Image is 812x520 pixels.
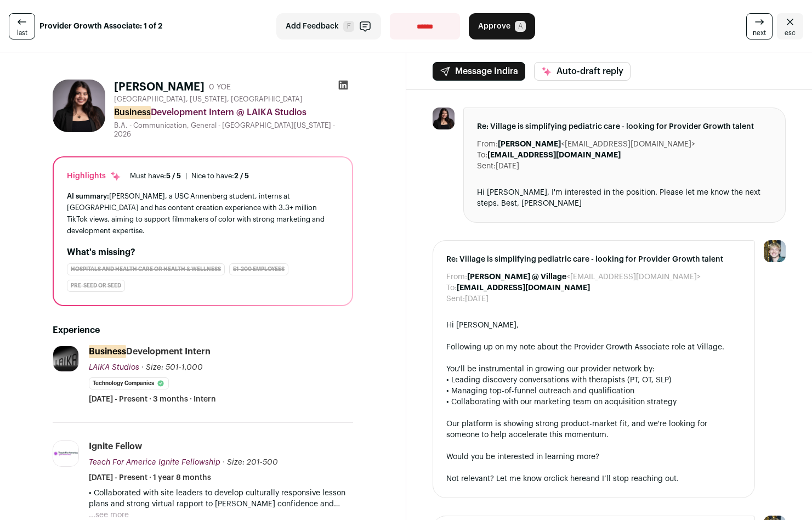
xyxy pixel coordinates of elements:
[498,140,561,148] b: [PERSON_NAME]
[446,254,742,265] span: Re: Village is simplifying pediatric care - looking for Provider Growth talent
[89,394,216,405] span: [DATE] - Present · 3 months · Intern
[67,193,109,200] span: AI summary:
[89,488,353,510] p: • Collaborated with site leaders to develop culturally responsive lesson plans and strong virtual...
[89,472,211,483] span: [DATE] - Present · 1 year 8 months
[89,377,169,389] li: Technology Companies
[53,324,353,337] h2: Experience
[446,293,465,304] dt: Sent:
[457,284,590,292] b: [EMAIL_ADDRESS][DOMAIN_NAME]
[53,441,78,466] img: c6614537b6a5e99a47d8808eed93e13367538d284c6435ae97e49969f5fd9042.jpg
[67,246,339,259] h2: What's missing?
[343,21,354,32] span: F
[477,187,773,209] div: Hi [PERSON_NAME], I'm interested in the position. Please let me know the next steps. Best, [PERSO...
[477,161,496,172] dt: Sent:
[446,320,742,484] div: Hi [PERSON_NAME], Following up on my note about the Provider Growth Associate role at Village. Yo...
[114,121,353,139] div: B.A. - Communication, General - [GEOGRAPHIC_DATA][US_STATE] - 2026
[17,29,27,37] span: last
[469,13,535,39] button: Approve A
[496,161,519,172] dd: [DATE]
[130,172,249,180] ul: |
[209,82,231,93] div: 0 YOE
[39,21,162,32] strong: Provider Growth Associate: 1 of 2
[467,273,566,281] b: [PERSON_NAME] @ Village
[53,80,105,132] img: be52ebf8d3d1777ecd5514bf0780c7e56f7353641e9c06142726a1c84c8ce4e0.jpg
[477,121,773,132] span: Re: Village is simplifying pediatric care - looking for Provider Growth talent
[89,440,142,453] div: Ignite Fellow
[229,263,288,275] div: 51-200 employees
[433,108,455,129] img: be52ebf8d3d1777ecd5514bf0780c7e56f7353641e9c06142726a1c84c8ce4e0.jpg
[286,21,339,32] span: Add Feedback
[276,13,381,39] button: Add Feedback F
[534,62,631,81] button: Auto-draft reply
[753,29,766,37] span: next
[223,459,278,466] span: · Size: 201-500
[477,139,498,150] dt: From:
[487,151,621,159] b: [EMAIL_ADDRESS][DOMAIN_NAME]
[67,263,225,275] div: Hospitals and Health Care or Health & Wellness
[114,106,151,119] mark: Business
[114,95,303,104] span: [GEOGRAPHIC_DATA], [US_STATE], [GEOGRAPHIC_DATA]
[141,364,203,371] span: · Size: 501-1,000
[785,29,796,37] span: esc
[551,475,586,483] a: click here
[465,293,489,304] dd: [DATE]
[498,139,695,150] dd: <[EMAIL_ADDRESS][DOMAIN_NAME]>
[67,280,125,292] div: Pre-seed or Seed
[130,172,181,180] div: Must have:
[191,172,249,180] div: Nice to have:
[515,21,526,32] span: A
[89,346,211,358] div: Development Intern
[777,13,803,39] a: Close
[477,150,487,161] dt: To:
[67,171,121,182] div: Highlights
[67,190,339,237] div: [PERSON_NAME], a USC Annenberg student, interns at [GEOGRAPHIC_DATA] and has content creation exp...
[467,272,701,282] dd: <[EMAIL_ADDRESS][DOMAIN_NAME]>
[89,459,220,466] span: Teach For America Ignite Fellowship
[89,364,139,371] span: LAIKA Studios
[446,272,467,282] dt: From:
[433,62,525,81] button: Message Indira
[234,172,249,179] span: 2 / 5
[9,13,35,39] a: last
[53,346,78,371] img: d841e613caf974f50b8d7f3a9a90236b7313cc22e4f88d7372e46beaf0c39c42.jpg
[446,282,457,293] dt: To:
[89,345,126,358] mark: Business
[114,80,205,95] h1: [PERSON_NAME]
[478,21,510,32] span: Approve
[764,240,786,262] img: 6494470-medium_jpg
[114,106,353,119] div: Development Intern @ LAIKA Studios
[746,13,773,39] a: next
[166,172,181,179] span: 5 / 5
